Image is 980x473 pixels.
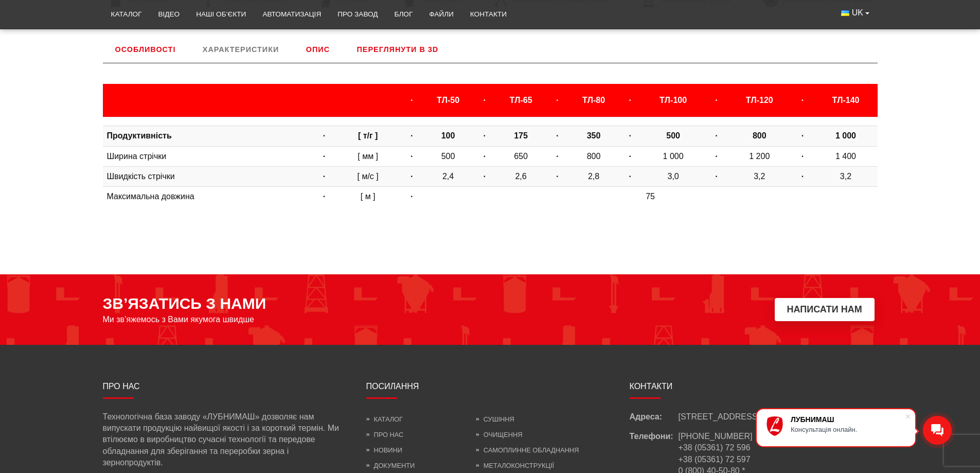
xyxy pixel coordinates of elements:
[569,167,619,187] td: 2,8
[630,382,673,391] span: Контакти
[679,411,760,423] span: [STREET_ADDRESS]
[103,295,266,312] span: ЗВ’ЯЗАТИСЬ З НАМИ
[484,152,486,161] strong: ·
[421,3,462,26] a: Файли
[103,382,140,391] span: Про нас
[514,131,528,140] b: 175
[679,455,751,464] a: +38 (05361) 72 597
[814,146,877,166] td: 1 400
[791,426,905,433] div: Консультація онлайн.
[556,131,558,140] strong: ·
[441,131,455,140] b: 100
[188,3,254,26] a: Наші об’єкти
[150,3,188,26] a: Відео
[569,146,619,166] td: 800
[832,96,859,104] b: TЛ-140
[323,152,325,161] strong: ·
[801,131,804,140] strong: ·
[103,3,150,26] a: Каталог
[103,167,313,187] td: Швидкість стрічки
[801,96,804,104] strong: ·
[366,446,402,454] a: Новини
[556,96,558,104] strong: ·
[715,152,717,161] strong: ·
[715,131,717,140] strong: ·
[323,172,325,181] strong: ·
[679,443,751,452] a: +38 (05361) 72 596
[423,146,473,166] td: 500
[335,167,400,187] td: [ м/с ]
[642,167,705,187] td: 3,0
[411,96,413,104] strong: ·
[728,146,791,166] td: 1 200
[841,10,849,16] img: Українська
[801,152,804,161] strong: ·
[753,131,767,140] b: 800
[791,415,905,424] div: ЛУБНИМАШ
[660,96,687,104] b: TЛ-100
[294,36,342,63] a: Опис
[103,146,313,166] td: Ширина стрічки
[833,3,877,23] button: UK
[254,3,329,26] a: Автоматизація
[107,131,172,140] b: Продуктивність
[329,3,386,26] a: Про завод
[103,315,255,324] span: Ми зв’яжемось з Вами якумога швидше
[386,3,421,26] a: Блог
[366,415,403,423] a: Каталог
[345,36,451,63] a: Переглянути в 3D
[462,3,515,26] a: Контакти
[411,131,413,140] strong: ·
[775,298,875,321] button: Написати нам
[642,146,705,166] td: 1 000
[335,187,400,207] td: [ м ]
[496,167,546,187] td: 2,6
[509,96,532,104] b: TЛ-65
[728,167,791,187] td: 3,2
[366,431,404,439] a: Про нас
[496,146,546,166] td: 650
[190,36,291,63] a: Характеристики
[629,96,631,104] strong: ·
[323,131,325,140] strong: ·
[801,172,804,181] strong: ·
[484,96,486,104] strong: ·
[358,131,378,140] b: [ т/г ]
[484,172,486,181] strong: ·
[103,36,188,63] a: Особливості
[411,192,413,201] strong: ·
[476,462,554,469] a: Металоконструкції
[556,152,558,161] strong: ·
[335,146,400,166] td: [ мм ]
[630,411,679,423] span: Адреса:
[666,131,680,140] b: 500
[629,131,631,140] strong: ·
[103,187,313,207] td: Максимальна довжина
[629,152,631,161] strong: ·
[476,446,579,454] a: Самоплинне обладнання
[411,172,413,181] strong: ·
[814,167,877,187] td: 3,2
[582,96,605,104] b: TЛ-80
[366,382,419,391] span: Посилання
[476,415,514,423] a: Сушіння
[556,172,558,181] strong: ·
[715,172,717,181] strong: ·
[423,187,878,207] td: 75
[437,96,459,104] b: TЛ-50
[679,432,753,441] a: [PHONE_NUMBER]
[103,411,351,469] p: Технологічна база заводу «ЛУБНИМАШ» дозволяє нам випускати продукцію найвищої якості і за коротки...
[587,131,601,140] b: 350
[411,152,413,161] strong: ·
[852,7,863,19] span: UK
[366,462,415,469] a: Документи
[629,172,631,181] strong: ·
[715,96,717,104] strong: ·
[423,167,473,187] td: 2,4
[323,192,325,201] strong: ·
[746,96,773,104] b: TЛ-120
[835,131,856,140] b: 1 000
[476,431,523,439] a: Очищення
[484,131,486,140] strong: ·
